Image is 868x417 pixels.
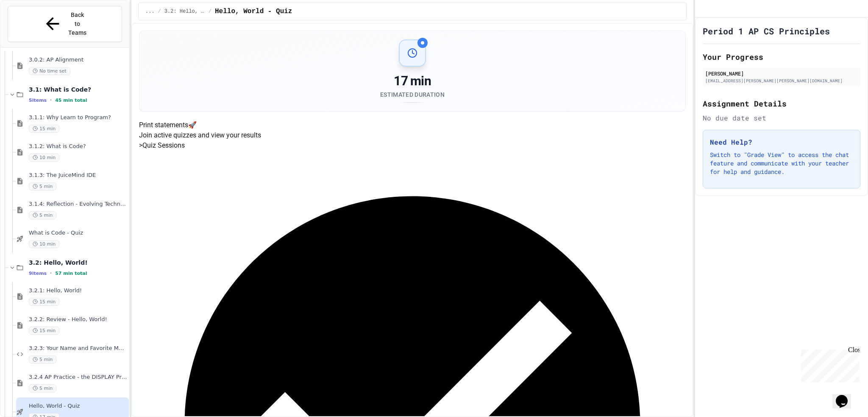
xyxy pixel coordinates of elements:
[8,6,122,42] button: Back to Teams
[50,270,52,277] span: •
[29,56,127,64] span: 3.0.2: AP Alignment
[29,240,59,248] span: 10 min
[29,86,127,93] span: 3.1: What is Code?
[705,70,858,77] div: [PERSON_NAME]
[703,25,830,37] h1: Period 1 AP CS Principles
[29,182,56,190] span: 5 min
[703,113,860,123] div: No due date set
[29,114,127,121] span: 3.1.1: Why Learn to Program?
[29,154,59,162] span: 10 min
[380,73,445,89] div: 17 min
[29,201,127,208] span: 3.1.4: Reflection - Evolving Technology
[29,259,127,266] span: 3.2: Hello, World!
[50,97,52,104] span: •
[209,8,211,15] span: /
[29,143,127,150] span: 3.1.2: What is Code?
[29,211,56,219] span: 5 min
[139,130,686,140] p: Join active quizzes and view your results
[29,172,127,179] span: 3.1.3: The JuiceMind IDE
[705,78,858,84] div: [EMAIL_ADDRESS][PERSON_NAME][PERSON_NAME][DOMAIN_NAME]
[29,271,47,276] span: 9 items
[29,316,127,323] span: 3.2.2: Review - Hello, World!
[29,374,127,381] span: 3.2.4 AP Practice - the DISPLAY Procedure
[29,355,56,364] span: 5 min
[29,98,47,103] span: 5 items
[164,8,205,15] span: 3.2: Hello, World!
[29,384,56,392] span: 5 min
[832,383,860,409] iframe: chat widget
[55,98,87,103] span: 45 min total
[29,67,70,75] span: No time set
[29,403,127,410] span: Hello, World - Quiz
[380,90,445,99] div: Estimated Duration
[29,298,59,306] span: 15 min
[29,327,59,335] span: 15 min
[710,151,853,176] p: Switch to "Grade View" to access the chat feature and communicate with your teacher for help and ...
[703,51,860,63] h2: Your Progress
[3,3,58,54] div: Chat with us now!Close
[67,11,87,37] span: Back to Teams
[139,120,686,130] h4: Print statements 🚀
[158,8,161,15] span: /
[29,229,127,237] span: What is Code - Quiz
[55,271,87,276] span: 57 min total
[29,287,127,294] span: 3.2.1: Hello, World!
[139,140,686,151] h5: > Quiz Sessions
[29,125,59,133] span: 15 min
[145,8,155,15] span: ...
[710,137,853,147] h3: Need Help?
[29,345,127,352] span: 3.2.3: Your Name and Favorite Movie
[215,6,292,17] span: Hello, World - Quiz
[798,346,860,382] iframe: chat widget
[703,98,860,109] h2: Assignment Details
